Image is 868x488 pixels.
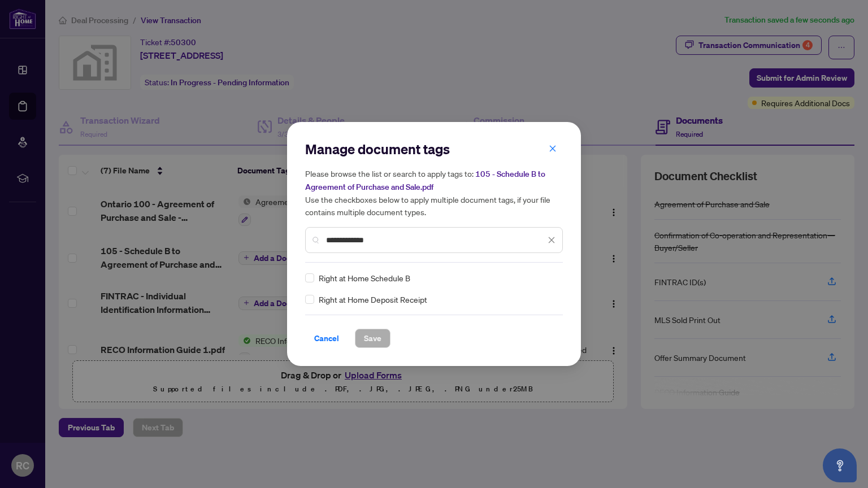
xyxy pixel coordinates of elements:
[823,448,857,482] button: Open asap
[305,167,563,218] h5: Please browse the list or search to apply tags to: Use the checkboxes below to apply multiple doc...
[305,329,348,348] button: Cancel
[305,140,563,158] h2: Manage document tags
[319,293,427,306] span: Right at Home Deposit Receipt
[355,329,390,348] button: Save
[319,272,410,284] span: Right at Home Schedule B
[548,236,555,244] span: close
[549,145,557,152] span: close
[314,329,339,347] span: Cancel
